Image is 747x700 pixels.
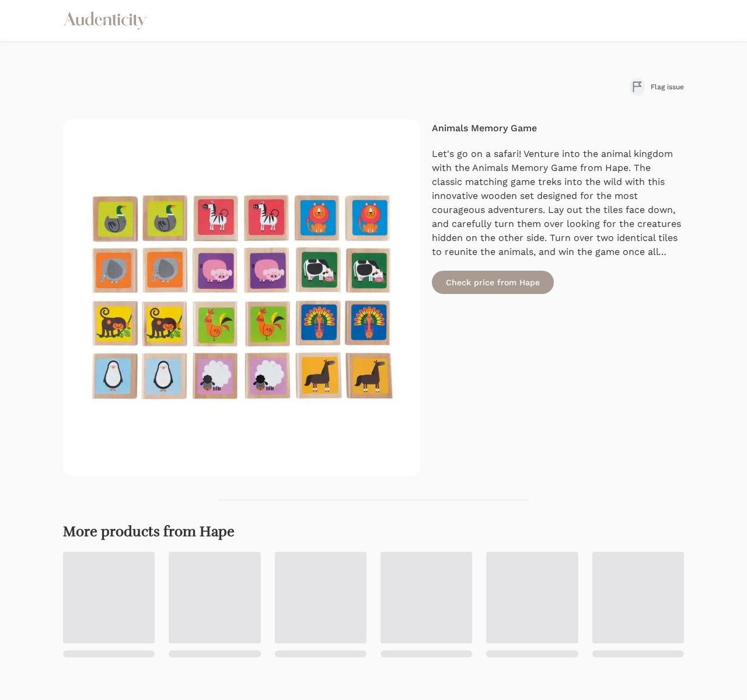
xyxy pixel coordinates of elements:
a: Check price from Hape [432,271,554,294]
img: Animals Memory Game [63,119,420,476]
div: Let's go on a safari! Venture into the animal kingdom with the Animals Memory Game from Hape. The... [432,147,684,259]
h4: Animals Memory Game [432,121,684,135]
h2: More products from Hape [63,524,684,540]
button: Flag issue [630,78,684,96]
span: Flag issue [651,82,684,92]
